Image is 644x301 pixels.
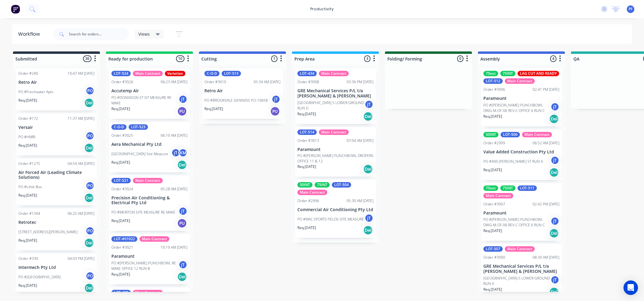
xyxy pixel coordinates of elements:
[111,210,175,215] p: PO #MERITON SITE MEASURE RE MAKE
[319,71,349,76] div: Main Contract
[18,238,37,243] p: Req. [DATE]
[297,100,364,111] p: [GEOGRAPHIC_DATA] 5 LOWER GROUND RUN D
[111,272,130,277] p: Req. [DATE]
[18,256,38,261] div: Order #330
[533,201,559,207] div: 02:42 PM [DATE]
[483,185,498,191] div: 75ext
[483,132,498,137] div: 50INT
[204,106,223,112] p: Req. [DATE]
[483,211,559,216] p: Paramount
[297,225,316,231] p: Req. [DATE]
[500,185,515,191] div: 75INT
[129,124,148,130] div: LOT-523
[363,164,373,174] div: Del
[481,68,562,126] div: 75ext75INTLAG CUT AND READYLOT-512Main ContractOrder #300602:41 PM [DATE]ParamountPO #[PERSON_NAM...
[483,193,513,198] div: Main Contract
[483,149,559,155] p: Value Added Construction Pty Ltd
[319,129,349,135] div: Main Contract
[271,95,280,104] div: jT
[18,71,38,76] div: Order #240
[363,112,373,121] div: Del
[483,114,502,119] p: Req. [DATE]
[177,106,187,116] div: PU
[111,79,133,85] div: Order #3026
[84,98,94,108] div: Del
[18,170,95,180] p: Air Forced Air (Leading Climate Solutions)
[133,290,163,295] div: Main Contract
[109,68,190,119] div: LOT-524Main ContractVariationOrder #302606:23 AM [DATE]Accutemp AirPO #DONNISON ST SIT MEASURE RE...
[177,160,187,170] div: Del
[483,246,503,252] div: LOT-507
[347,79,373,85] div: 03:36 PM [DATE]
[483,201,505,207] div: Order #3007
[629,6,633,12] span: PF
[517,185,537,191] div: LOT-511
[18,116,38,121] div: Order #172
[204,88,280,93] p: Retro Air
[133,71,163,76] div: Main Contract
[111,133,133,138] div: Order #3025
[483,217,550,228] p: PO #[PERSON_NAME] PUNCHBOWL DWG-M-OF-06 REV-C OFFICE 6 RUN C
[11,5,20,14] img: Factory
[522,132,552,137] div: Main Contract
[68,116,95,121] div: 11:37 AM [DATE]
[109,175,190,231] div: LOT-521Main ContractOrder #302405:28 AM [DATE]Precision Air Conditioning & Electrical Pty LtdPO #...
[111,71,131,76] div: LOT-524
[18,98,37,103] p: Req. [DATE]
[165,71,185,76] div: Variation
[16,113,97,155] div: Order #17211:37 AM [DATE]VersairPO #HMRIPOReq.[DATE]Del
[68,71,95,76] div: 10:47 AM [DATE]
[483,71,498,76] div: 75ext
[18,220,95,225] p: Retrotec
[549,168,559,177] div: Del
[517,71,559,76] div: LAG CUT AND READY
[111,195,187,206] p: Precision Air Conditioning & Electrical Pty Ltd
[18,211,40,216] div: Order #1344
[68,161,95,166] div: 04:54 AM [DATE]
[68,256,95,261] div: 04:03 PM [DATE]
[297,153,373,164] p: PO #[PERSON_NAME] PUNCHBOWL DROPERS OFFICE 11 & 12
[18,143,37,148] p: Req. [DATE]
[161,245,187,250] div: 10:19 AM [DATE]
[111,178,131,183] div: LOT-521
[111,88,187,93] p: Accutemp Air
[332,182,351,188] div: LOT-504
[295,180,376,238] div: 50INT75INTLOT-504Main ContractOrder #299605:30 AM [DATE]Commercial Air Conditioning Pty LtdPO #MA...
[111,186,133,192] div: Order #3024
[85,226,95,235] div: PO
[16,254,97,296] div: Order #33004:03 PM [DATE]Intermech Pty LtdPO #[GEOGRAPHIC_DATA]POReq.[DATE]Del
[501,132,520,137] div: LOT-506
[505,78,535,84] div: Main Contract
[202,68,283,119] div: C-O-DLOT-513Order #301005:34 AM [DATE]Retro AirPO #BROOKVALE GENNISIS P.O-10658jTReq.[DATE]PU
[483,96,559,101] p: Paramount
[533,255,559,260] div: 08:30 AM [DATE]
[297,129,317,135] div: LOT-514
[161,133,187,138] div: 06:10 AM [DATE]
[254,79,280,85] div: 05:34 AM [DATE]
[347,138,373,143] div: 07:04 AM [DATE]
[483,228,502,234] p: Req. [DATE]
[270,106,280,116] div: PU
[111,142,187,147] p: Aera Mechanical Pty Ltd
[297,138,319,143] div: Order #3013
[109,122,190,172] div: C-O-DLOT-523Order #302506:10 AM [DATE]Aera Mechanical Pty Ltd[GEOGRAPHIC_DATA] Site MeasurejTKMRe...
[549,287,559,297] div: Del
[18,265,95,270] p: Intermech Pty Ltd
[16,208,97,250] div: Order #134406:25 AM [DATE]Retrotec[STREET_ADDRESS][PERSON_NAME]POReq.[DATE]Del
[297,182,312,188] div: 50INT
[483,255,505,260] div: Order #3000
[483,140,505,146] div: Order #2999
[363,225,373,235] div: Del
[481,129,562,180] div: 50INTLOT-506Main ContractOrder #299906:52 AM [DATE]Value Added Construction Pty LtdPO #400 [PERSO...
[18,161,40,166] div: Order #1275
[483,287,502,292] p: Req. [DATE]
[85,131,95,140] div: PO
[297,71,317,76] div: LOT-434
[18,193,37,198] p: Req. [DATE]
[85,181,95,190] div: PO
[297,164,316,169] p: Req. [DATE]
[111,245,133,250] div: Order #3021
[178,260,187,269] div: jT
[505,246,535,252] div: Main Contract
[483,87,505,92] div: Order #3006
